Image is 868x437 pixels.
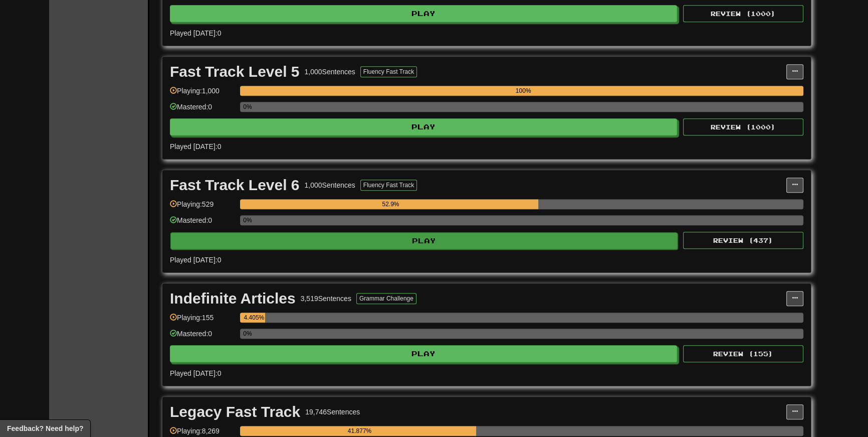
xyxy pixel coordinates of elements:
[170,369,221,377] span: Played [DATE]: 0
[360,180,417,191] button: Fluency Fast Track
[305,67,355,77] div: 1,000 Sentences
[170,215,235,232] div: Mastered: 0
[170,64,300,79] div: Fast Track Level 5
[683,118,803,135] button: Review (1000)
[170,5,677,22] button: Play
[243,86,803,96] div: 100%
[683,5,803,22] button: Review (1000)
[243,426,476,436] div: 41.877%
[170,256,221,264] span: Played [DATE]: 0
[243,199,538,209] div: 52.9%
[683,232,803,249] button: Review (437)
[305,407,360,417] div: 19,746 Sentences
[170,232,678,249] button: Play
[301,294,351,304] div: 3,519 Sentences
[170,118,677,135] button: Play
[305,180,355,190] div: 1,000 Sentences
[170,178,300,193] div: Fast Track Level 6
[7,423,83,433] span: Open feedback widget
[170,86,235,102] div: Playing: 1,000
[170,313,235,329] div: Playing: 155
[170,291,296,306] div: Indefinite Articles
[170,29,221,37] span: Played [DATE]: 0
[170,102,235,118] div: Mastered: 0
[683,345,803,362] button: Review (155)
[170,345,677,362] button: Play
[170,404,300,419] div: Legacy Fast Track
[170,329,235,345] div: Mastered: 0
[170,199,235,216] div: Playing: 529
[360,66,417,77] button: Fluency Fast Track
[170,142,221,151] span: Played [DATE]: 0
[243,313,265,323] div: 4.405%
[356,293,416,304] button: Grammar Challenge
